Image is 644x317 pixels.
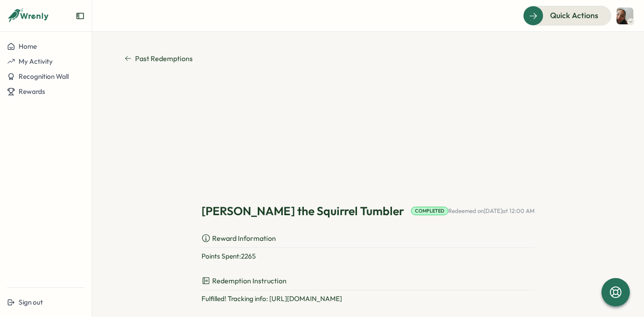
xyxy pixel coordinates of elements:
[19,87,45,96] span: Rewards
[202,294,535,304] div: Fulfilled! Tracking info: [URL][DOMAIN_NAME]
[202,275,535,290] p: Redemption Instruction
[550,10,598,21] span: Quick Actions
[617,8,633,24] img: Sofia Fajardo
[523,6,611,25] button: Quick Actions
[202,203,404,219] p: [PERSON_NAME] the Squirrel Tumbler
[202,251,535,261] p: Points Spent: 2265
[19,57,53,66] span: My Activity
[19,42,37,50] span: Home
[19,72,69,81] span: Recognition Wall
[448,207,535,215] p: Redeemed on [DATE] at 12:00 AM
[202,233,535,248] p: Reward Information
[135,53,193,64] span: Past Redemptions
[411,207,448,215] div: Completed
[202,78,312,189] img: Sammy the Squirrel Tumbler
[19,298,43,306] span: Sign out
[124,53,612,64] a: Past Redemptions
[76,12,85,20] button: Expand sidebar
